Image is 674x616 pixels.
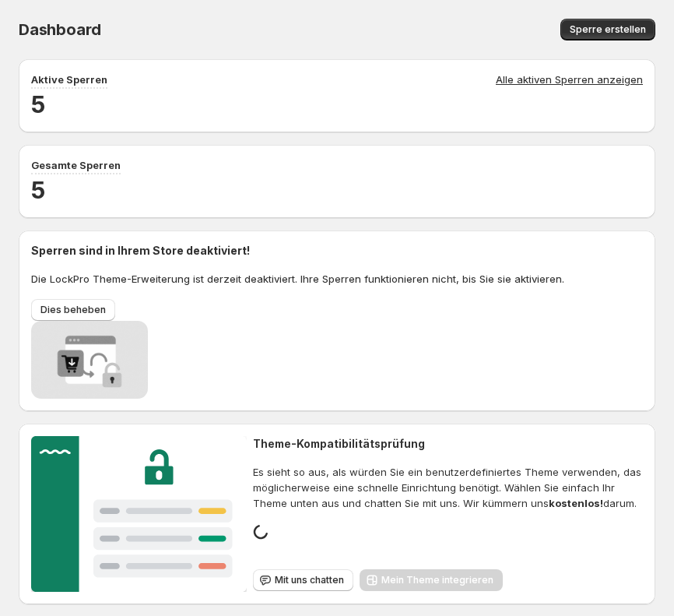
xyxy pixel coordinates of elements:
h2: Theme-Kompatibilitätsprüfung [253,436,643,452]
p: Gesamte Sperren [31,157,121,173]
p: Die LockPro Theme-Erweiterung ist derzeit deaktiviert. Ihre Sperren funktionieren nicht, bis Sie ... [31,271,564,287]
h2: 5 [31,174,643,206]
img: Customer support [31,436,247,592]
button: Sperre erstellen [560,19,655,40]
a: Alle aktiven Sperren anzeigen [496,72,643,89]
span: Mit uns chatten [275,574,344,586]
img: Locks disabled [31,321,148,399]
span: Dies beheben [40,304,106,316]
p: Aktive Sperren [31,72,107,87]
button: Mit uns chatten [253,569,353,591]
h2: Sperren sind in Ihrem Store deaktiviert! [31,243,564,259]
span: Sperre erstellen [570,23,646,36]
h2: 5 [31,89,643,120]
strong: kostenlos! [549,497,603,509]
span: Dashboard [19,20,101,39]
button: Dies beheben [31,299,115,321]
span: Es sieht so aus, als würden Sie ein benutzerdefiniertes Theme verwenden, das möglicherweise eine ... [253,464,643,511]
